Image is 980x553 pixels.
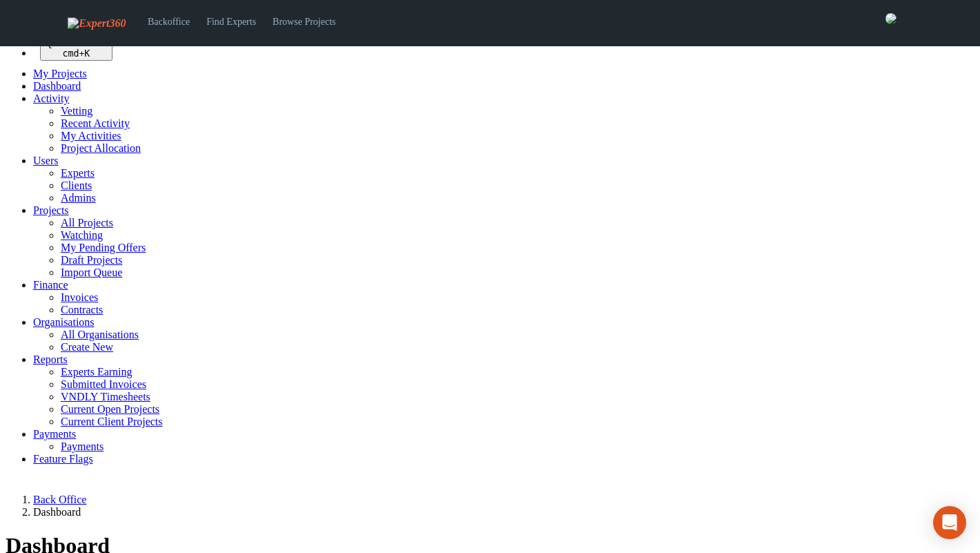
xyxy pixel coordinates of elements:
kbd: cmd [62,48,79,59]
a: Reports [33,353,68,365]
a: Experts [61,167,95,179]
button: Quick search... cmd+K [40,36,112,61]
a: Recent Activity [61,117,130,129]
a: Clients [61,180,92,191]
a: Project Allocation [61,142,141,154]
a: Create New [61,341,113,353]
a: Import Queue [61,266,122,278]
a: Vetting [61,105,92,117]
a: My Activities [61,130,121,142]
a: Payments [33,428,76,440]
a: Projects [33,204,69,216]
a: Organisations [33,316,95,328]
img: 0421c9a1-ac87-4857-a63f-b59ed7722763-normal.jpeg [885,13,896,24]
a: Feature Flags [33,453,93,465]
kbd: K [84,48,90,59]
a: All Organisations [61,329,139,340]
a: Contracts [61,304,103,316]
a: Users [33,155,58,166]
a: Payments [61,440,104,452]
a: Invoices [61,291,98,303]
a: Current Client Projects [61,416,163,427]
img: Expert360 [68,17,126,30]
a: Admins [61,192,96,204]
a: Experts Earning [61,366,133,378]
a: Watching [61,229,103,241]
a: All Projects [61,217,113,229]
a: My Projects [33,68,87,79]
div: + [46,48,107,59]
li: Dashboard [33,506,974,518]
a: Draft Projects [61,254,122,266]
a: Activity [33,93,69,104]
a: Back Office [33,494,86,505]
a: Finance [33,279,68,291]
a: VNDLY Timesheets [61,391,150,402]
div: Open Intercom Messenger [933,506,966,539]
a: My Pending Offers [61,242,146,253]
a: Current Open Projects [61,403,159,415]
a: Submitted Invoices [61,378,146,390]
a: Dashboard [33,80,81,92]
